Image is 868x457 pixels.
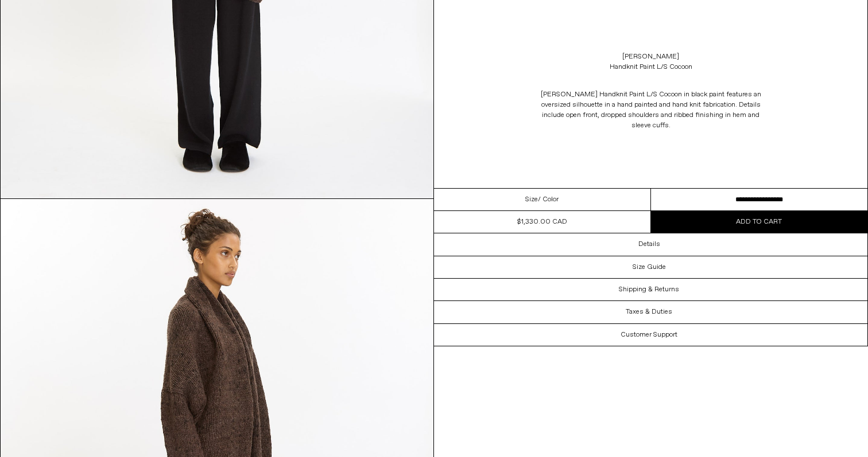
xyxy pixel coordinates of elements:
h3: Size Guide [633,263,666,271]
button: Add to cart [651,211,868,233]
span: / Color [538,194,559,205]
span: Add to cart [736,217,782,226]
h3: Shipping & Returns [619,286,679,294]
p: [PERSON_NAME] Handknit Paint L/S Cocoon in black paint features an oversized silhouette in a hand... [536,84,766,136]
h3: Customer Support [621,331,677,339]
span: Size [525,194,538,205]
h3: Details [638,240,660,248]
a: [PERSON_NAME] [622,52,679,62]
h3: Taxes & Duties [626,308,672,316]
div: Handknit Paint L/S Cocoon [610,62,692,72]
div: $1,330.00 CAD [517,217,567,227]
